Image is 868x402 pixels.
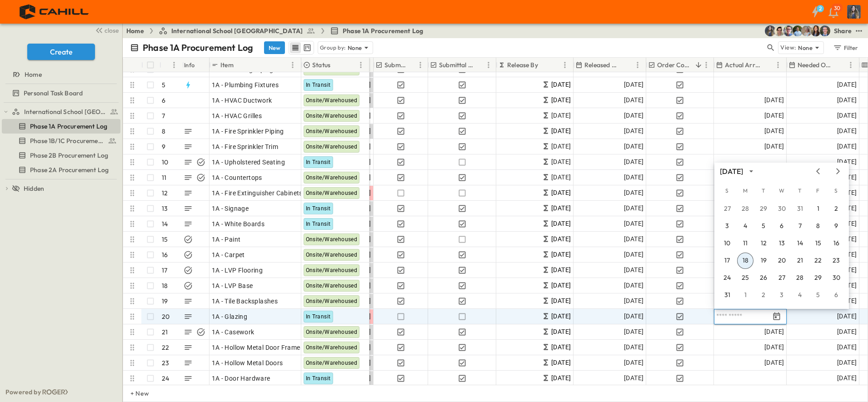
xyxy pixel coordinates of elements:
[2,87,119,99] a: Personal Task Board
[162,343,169,352] p: 22
[806,4,824,20] button: 2
[810,235,826,252] button: 15
[105,26,119,35] span: close
[212,250,245,259] span: 1A - Carpet
[624,311,644,322] span: [DATE]
[306,375,331,382] span: In Transit
[2,120,119,133] a: Phase 1A Procurement Log
[853,25,864,36] button: test
[701,60,712,70] button: Menu
[312,60,330,69] p: Status
[91,24,120,36] button: close
[483,60,494,70] button: Menu
[306,190,358,196] span: Onsite/Warehoused
[162,80,165,89] p: 5
[622,60,632,70] button: Sort
[764,126,784,136] span: [DATE]
[439,60,474,69] p: Submittal Approved?
[792,25,803,36] img: Naveed Rajaee (nrajaee@cahill-sf.com)
[551,265,571,275] span: [DATE]
[306,329,358,335] span: Onsite/Warehoused
[212,80,279,89] span: 1A - Plumbing Fixtures
[837,141,857,152] span: [DATE]
[764,357,784,368] span: [DATE]
[764,342,784,352] span: [DATE]
[773,253,790,269] button: 20
[720,166,743,177] div: [DATE]
[584,60,620,69] p: Released Date
[25,70,42,79] span: Home
[306,267,358,273] span: Onsite/Warehoused
[24,107,107,116] span: International School San Francisco
[810,253,826,269] button: 22
[833,43,858,53] div: Filter
[551,311,571,322] span: [DATE]
[306,360,358,366] span: Onsite/Warehoused
[408,60,418,70] button: Sort
[764,95,784,105] span: [DATE]
[551,234,571,244] span: [DATE]
[737,235,753,252] button: 11
[774,25,785,36] img: Eric Gutierrez (egutierrez@cahill-sf.com)
[837,126,857,136] span: [DATE]
[755,287,772,303] button: 2
[126,26,144,35] a: Home
[559,60,570,70] button: Menu
[837,311,857,322] span: [DATE]
[306,144,358,150] span: Onsite/Warehoused
[810,201,826,217] button: 1
[507,60,538,69] p: Release By
[159,26,315,35] a: International School [GEOGRAPHIC_DATA]
[306,252,358,258] span: Onsite/Warehoused
[162,235,168,244] p: 15
[737,182,753,200] span: Monday
[212,96,272,105] span: 1A - HVAC Ductwork
[833,168,843,175] button: Next month
[771,311,782,322] button: Tracking Date Menu
[632,60,643,70] button: Menu
[212,374,270,383] span: 1A - Door Hardware
[2,148,120,163] div: Phase 2B Procurement Logtest
[162,96,165,105] p: 6
[798,60,833,69] p: Needed Onsite
[162,358,169,367] p: 23
[737,287,753,303] button: 1
[306,82,331,88] span: In Transit
[162,297,168,306] p: 19
[773,287,790,303] button: 3
[763,60,773,70] button: Sort
[719,270,735,286] button: 24
[2,86,120,100] div: Personal Task Boardtest
[624,265,644,275] span: [DATE]
[773,60,783,70] button: Menu
[719,218,735,234] button: 3
[624,249,644,260] span: [DATE]
[624,110,644,121] span: [DATE]
[30,165,109,174] span: Phase 2A Procurement Log
[719,253,735,269] button: 17
[837,327,857,337] span: [DATE]
[719,235,735,252] button: 10
[551,342,571,352] span: [DATE]
[160,58,182,72] div: #
[212,266,263,275] span: 1A - LVP Flooring
[162,204,168,213] p: 13
[551,373,571,383] span: [DATE]
[212,173,262,182] span: 1A - Countertops
[624,357,644,368] span: [DATE]
[783,25,794,36] img: Sam Palley (spalley@cahill-sf.com)
[162,173,166,182] p: 11
[765,25,776,36] img: Tessa Hollfelder (thollfelder@cahill-sf.com)
[287,60,298,70] button: Menu
[306,221,331,227] span: In Transit
[746,166,757,177] button: calendar view is open, switch to year view
[306,66,358,73] span: Onsite/Warehoused
[290,42,301,53] button: row view
[384,60,406,69] p: Submitted?
[813,168,823,175] button: Previous month
[162,328,168,337] p: 21
[332,60,342,70] button: Sort
[801,25,812,36] img: Gondica Strykers (gstrykers@cahill-sf.com)
[551,327,571,337] span: [DATE]
[755,270,772,286] button: 26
